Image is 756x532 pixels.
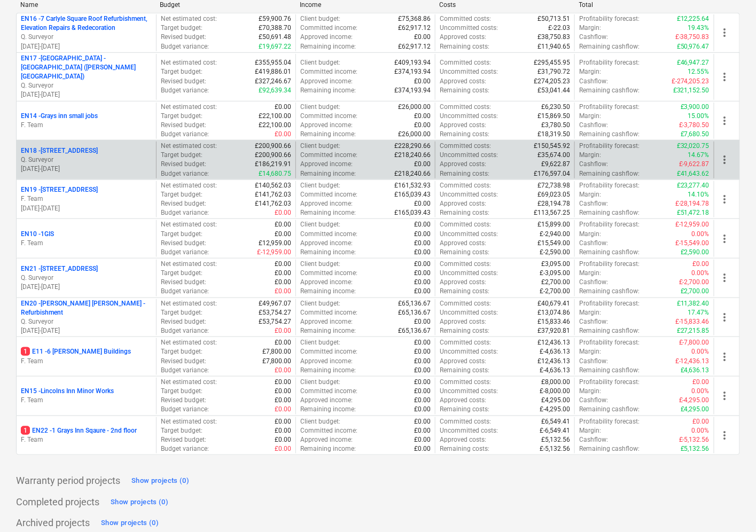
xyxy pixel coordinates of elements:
[398,42,431,51] p: £62,917.12
[579,190,601,199] p: Margin :
[440,248,489,257] p: Remaining costs :
[541,160,570,169] p: £9,622.87
[394,67,431,76] p: £374,193.94
[440,260,491,269] p: Committed costs :
[440,287,489,296] p: Remaining costs :
[440,77,486,86] p: Approved costs :
[675,199,710,208] p: £-28,194.78
[440,103,491,112] p: Committed costs :
[21,435,152,444] p: F. Team
[21,90,152,99] p: [DATE] - [DATE]
[440,230,498,239] p: Uncommitted costs :
[255,160,291,169] p: £186,219.91
[21,326,152,335] p: [DATE] - [DATE]
[398,14,431,24] p: £75,368.86
[300,121,353,130] p: Approved income :
[21,283,152,292] p: [DATE] - [DATE]
[677,169,710,178] p: £41,643.62
[579,208,640,217] p: Remaining cashflow :
[255,199,291,208] p: £141,762.03
[439,1,570,9] div: Costs
[161,248,209,257] p: Budget variance :
[534,142,570,151] p: £150,545.92
[440,33,486,42] p: Approved costs :
[675,220,710,229] p: £-12,959.00
[414,239,431,248] p: £0.00
[579,181,640,190] p: Profitability forecast :
[579,248,640,257] p: Remaining cashflow :
[21,357,152,366] p: F. Team
[21,146,98,155] p: EN18 - [STREET_ADDRESS]
[677,299,710,308] p: £11,382.40
[161,169,209,178] p: Budget variance :
[255,142,291,151] p: £200,900.66
[398,103,431,112] p: £26,000.00
[541,121,570,130] p: £3,780.50
[579,151,601,160] p: Margin :
[719,350,731,363] span: more_vert
[300,58,340,67] p: Client budget :
[21,14,152,33] p: EN16 - 7 Carlyle Square Roof Refurbishment, Elevation Repairs & Redecoration
[541,278,570,287] p: £2,700.00
[414,112,431,121] p: £0.00
[440,199,486,208] p: Approved costs :
[300,287,356,296] p: Remaining income :
[440,112,498,121] p: Uncommitted costs :
[719,232,731,245] span: more_vert
[394,86,431,95] p: £374,193.94
[719,71,731,83] span: more_vert
[275,130,291,139] p: £0.00
[300,24,357,33] p: Committed income :
[21,239,152,248] p: F. Team
[394,181,431,190] p: £161,532.93
[131,475,189,487] div: Show projects (0)
[688,67,710,76] p: 12.55%
[21,317,152,326] p: Q. Surveyor
[275,287,291,296] p: £0.00
[579,33,608,42] p: Cashflow :
[255,190,291,199] p: £141,762.03
[21,165,152,174] p: [DATE] - [DATE]
[257,248,291,257] p: £-12,959.00
[692,269,710,278] p: 0.00%
[537,86,570,95] p: £53,041.44
[440,142,491,151] p: Committed costs :
[160,1,291,9] div: Budget
[259,112,291,121] p: £22,100.00
[579,121,608,130] p: Cashflow :
[259,299,291,308] p: £49,967.07
[255,151,291,160] p: £200,900.66
[540,269,570,278] p: £-3,095.00
[540,248,570,257] p: £-2,590.00
[440,42,489,51] p: Remaining costs :
[21,112,98,121] p: EN14 - Grays inn small jobs
[579,86,640,95] p: Remaining cashflow :
[677,142,710,151] p: £32,020.75
[414,77,431,86] p: £0.00
[440,121,486,130] p: Approved costs :
[579,67,601,76] p: Margin :
[579,220,640,229] p: Profitability forecast :
[677,58,710,67] p: £46,947.27
[579,142,640,151] p: Profitability forecast :
[300,130,356,139] p: Remaining income :
[398,130,431,139] p: £26,000.00
[719,311,731,324] span: more_vert
[537,42,570,51] p: £11,940.65
[161,86,209,95] p: Budget variance :
[21,42,152,51] p: [DATE] - [DATE]
[537,112,570,121] p: £15,869.50
[440,220,491,229] p: Committed costs :
[300,151,357,160] p: Committed income :
[579,278,608,287] p: Cashflow :
[255,181,291,190] p: £140,562.03
[161,220,217,229] p: Net estimated cost :
[275,269,291,278] p: £0.00
[398,308,431,317] p: £65,136.67
[537,299,570,308] p: £40,679.41
[21,299,152,336] div: EN20 -[PERSON_NAME] [PERSON_NAME] - RefurbishmentQ. Surveyor[DATE]-[DATE]
[161,308,202,317] p: Target budget :
[677,14,710,24] p: £12,225.64
[541,103,570,112] p: £6,230.50
[161,121,206,130] p: Revised budget :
